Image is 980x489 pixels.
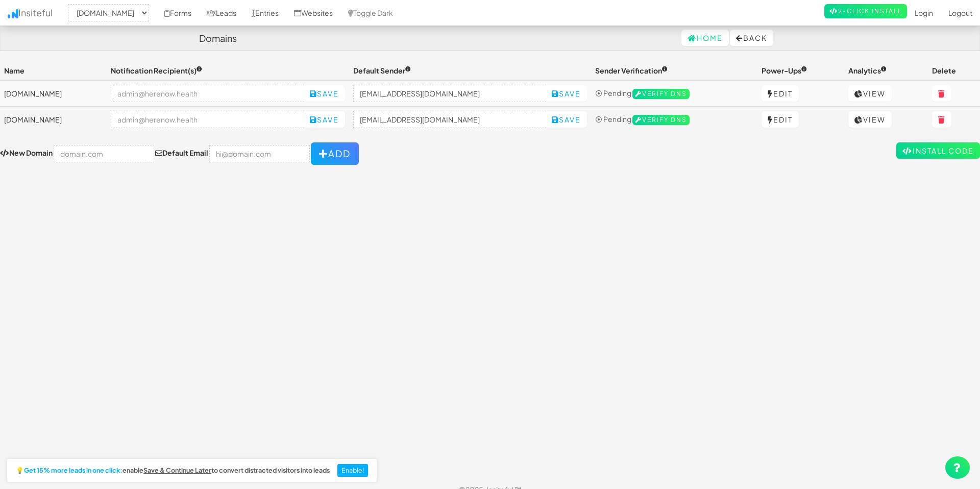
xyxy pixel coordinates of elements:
th: Delete [928,61,980,80]
a: Install Code [896,142,980,159]
button: Save [304,85,345,102]
button: Add [311,142,359,165]
a: Edit [762,111,799,128]
a: View [848,111,892,128]
span: View funnel analytics aggregated across your entire site. [848,66,887,75]
a: Save & Continue Later [143,467,211,474]
a: Home [681,30,729,46]
span: IMPORTANT: DNS verification is only necessary if you intend to use our built-in email follow-up o... [632,115,690,125]
input: hi@example.com [353,111,547,128]
input: hi@domain.com [209,145,310,162]
input: admin@herenow.health [111,85,304,102]
h4: Domains [199,33,237,43]
u: Save & Continue Later [143,466,211,474]
a: Verify DNS [632,114,690,124]
input: Do not include http(s):// prefix [54,145,154,162]
input: admin@herenow.health [111,111,304,128]
span: For multiple recipients, use comma-separated values (ie. you@email.com, friend@email.com) [111,66,202,75]
button: Enable! [337,464,369,477]
span: IMPORTANT: DNS verification is only necessary if you intend to use our built-in email follow-up o... [632,89,690,99]
button: Save [304,111,345,128]
span: IMPORTANT: DNS verification is only necessary if you intend to use our built-in email follow-up o... [595,66,668,75]
strong: Get 15% more leads in one click: [24,467,122,474]
h2: 💡 enable to convert distracted visitors into leads [16,467,330,474]
img: icon.png [8,9,18,18]
a: 2-Click Install [824,4,907,18]
label: Default Email [155,148,208,158]
span: This specifies the address that automated follow-ups and Save & Continue Later emails will be sen... [353,66,411,75]
button: Save [546,85,587,102]
button: Save [546,111,587,128]
span: Click below to edit the power-ups enabled for each website. [762,66,807,75]
a: View [848,85,892,102]
span: ⦿ Pending [595,88,631,97]
a: Verify DNS [632,88,690,97]
a: Edit [762,85,799,102]
input: hi@example.com [353,85,547,102]
button: Back [730,30,773,46]
span: ⦿ Pending [595,114,631,124]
